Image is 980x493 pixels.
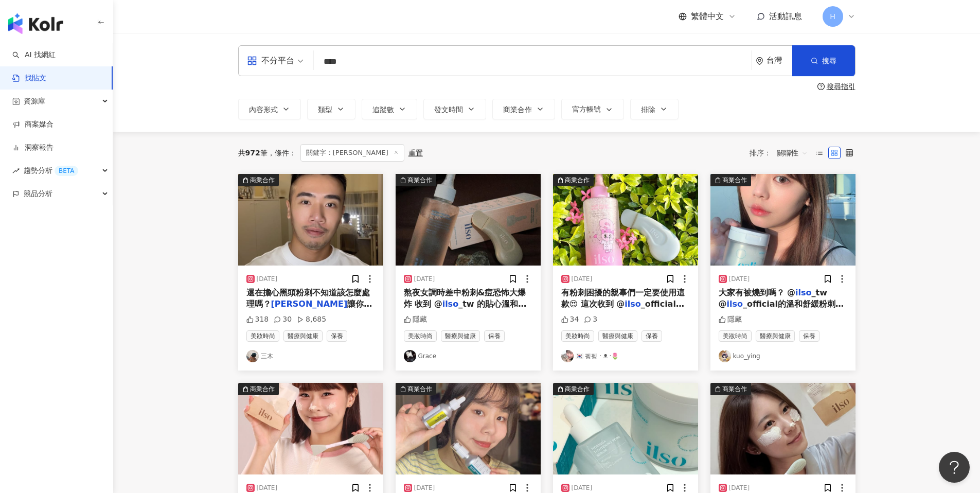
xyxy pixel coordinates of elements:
span: rise [12,167,20,174]
img: KOL Avatar [719,350,731,362]
div: 商業合作 [565,384,590,394]
div: 重置 [408,149,423,157]
button: 內容形式 [238,99,301,119]
span: _official的溫和舒緩粉刺鼻貼 上次在限動發阿牛實用被大家回爆啦>< 我自己覺得縮毛孔的效果很好！ 我自己不太長粉刺所以最喜歡棉片😗 毛孔變的更細緻🥰 至於粉刺貼有沒有效 請觀看最後一個影... [719,299,845,413]
span: 美妝時尚 [561,330,594,342]
span: 醫療與健康 [283,330,323,342]
span: 保養 [484,330,505,342]
span: 972 [245,149,260,157]
span: 活動訊息 [769,11,802,21]
img: post-image [396,383,541,474]
span: 排除 [641,105,655,114]
div: [DATE] [572,484,593,492]
img: post-image [238,383,383,474]
span: _tw 的貼心溫和舒緩粉刺導出液&人體工學去黑頭鏟解救我的臉 先熱敷再使用可以鏟更多很舒壓 冬天用也不會很乾保濕100% ！變乾淨魔術⚗️⚗️ [URL]. [404,299,530,366]
div: 不分平台 [247,52,294,69]
div: post-image商業合作 [238,174,383,266]
a: KOL Avatar🇰🇷 펭펭 · ᴥ ·🌷 [561,350,690,362]
div: post-image商業合作 [710,174,856,266]
mark: ilso [795,288,811,297]
div: 商業合作 [722,175,747,185]
div: [DATE] [572,275,593,284]
img: logo [8,13,63,34]
a: KOL Avatar三木 [246,350,375,362]
img: post-image [553,174,698,266]
img: post-image [396,174,541,266]
span: H [830,11,835,22]
mark: [PERSON_NAME] [271,299,348,309]
span: 醫療與健康 [441,330,480,342]
div: 商業合作 [722,384,747,394]
div: 隱藏 [404,314,427,325]
iframe: Help Scout Beacon - Open [939,452,970,483]
div: 318 [246,314,269,325]
div: post-image商業合作 [710,383,856,474]
div: 搜尋指引 [827,82,856,91]
button: 搜尋 [792,45,855,76]
div: post-image商業合作 [396,174,541,266]
button: 類型 [307,99,355,119]
div: [DATE] [729,484,750,492]
div: 隱藏 [719,314,742,325]
span: 競品分析 [24,182,52,205]
span: appstore [247,56,257,66]
div: 商業合作 [250,384,275,394]
span: 關聯性 [777,145,808,161]
img: post-image [710,174,856,266]
span: 資源庫 [24,90,45,113]
div: [DATE] [414,275,435,284]
span: 美妝時尚 [719,330,752,342]
a: searchAI 找網紅 [12,50,56,60]
span: 保養 [642,330,662,342]
span: 熬夜女調時差中粉刺&痘恐怖大爆炸 收到 @ [404,288,526,309]
img: KOL Avatar [246,350,259,362]
img: KOL Avatar [561,350,574,362]
div: post-image商業合作 [238,383,383,474]
div: 台灣 [767,56,792,65]
img: post-image [710,383,856,474]
div: 30 [274,314,292,325]
span: 商業合作 [503,105,532,114]
a: KOL Avatarkuo_ying [719,350,847,362]
span: 保養 [799,330,819,342]
a: KOL AvatarGrace [404,350,532,362]
div: [DATE] [257,484,278,492]
span: 醫療與健康 [756,330,795,342]
span: 美妝時尚 [246,330,279,342]
img: post-image [553,383,698,474]
span: 大家有被燒到嗎？ @ [719,288,796,297]
div: 8,685 [297,314,326,325]
span: 趨勢分析 [24,159,78,182]
div: 商業合作 [407,384,432,394]
span: 內容形式 [249,105,278,114]
mark: ilso [625,299,640,309]
div: post-image商業合作 [396,383,541,474]
span: 搜尋 [822,57,836,65]
span: 美妝時尚 [404,330,437,342]
div: [DATE] [729,275,750,284]
button: 商業合作 [492,99,555,119]
span: environment [756,57,763,65]
div: [DATE] [414,484,435,492]
span: 條件 ： [268,149,296,157]
span: 有粉刺困擾的親辜們一定要使用這款😍 這次收到 @ [561,288,685,309]
span: 繁體中文 [691,11,724,22]
span: 官方帳號 [572,105,601,113]
div: BETA [55,166,78,176]
div: post-image商業合作 [553,383,698,474]
span: 還在擔心黑頭粉刺不知道該怎麼處理嗎？ [246,288,370,309]
mark: ilso [442,299,458,309]
span: 醫療與健康 [598,330,637,342]
div: 商業合作 [407,175,432,185]
div: post-image商業合作 [553,174,698,266]
button: 排除 [630,99,679,119]
img: post-image [238,174,383,266]
a: 洞察報告 [12,143,54,153]
div: 34 [561,314,579,325]
span: 發文時間 [434,105,463,114]
div: [DATE] [257,275,278,284]
span: 關鍵字：[PERSON_NAME] [300,144,404,162]
mark: ilso [727,299,743,309]
a: 找貼文 [12,73,46,83]
span: 類型 [318,105,332,114]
